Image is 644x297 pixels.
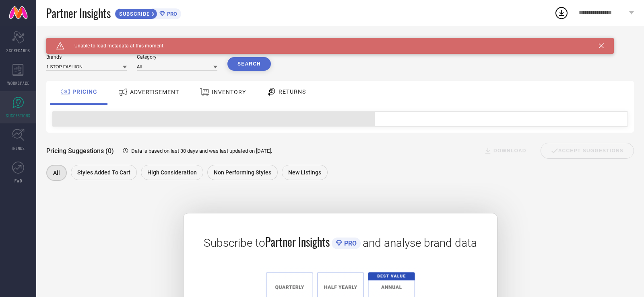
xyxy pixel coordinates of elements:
span: SCORECARDS [6,47,30,53]
span: and analyse brand data [363,236,477,250]
div: Brands [46,54,127,60]
h1: SUGGESTIONS [46,38,89,44]
span: INVENTORY [212,89,246,95]
a: SUBSCRIBEPRO [115,6,181,19]
div: Open download list [554,6,569,20]
span: Partner Insights [265,234,330,250]
span: PRO [342,240,357,247]
span: Non Performing Styles [214,169,271,176]
div: Category [137,54,217,60]
span: SUBSCRIBE [115,11,152,17]
div: Accept Suggestions [541,143,634,159]
span: TRENDS [11,145,25,151]
span: RETURNS [279,88,306,95]
span: SUGGESTIONS [6,113,31,119]
span: Data is based on last 30 days and was last updated on [DATE] . [131,148,272,154]
span: New Listings [288,169,321,176]
span: PRICING [72,88,97,95]
span: FWD [14,178,22,184]
span: ADVERTISEMENT [130,89,179,95]
span: WORKSPACE [7,80,29,86]
span: High Consideration [147,169,197,176]
span: Partner Insights [46,5,111,21]
span: Styles Added To Cart [77,169,130,176]
span: PRO [165,11,177,17]
span: Pricing Suggestions (0) [46,147,114,155]
span: Subscribe to [204,236,265,250]
span: All [53,170,60,176]
span: Unable to load metadata at this moment [64,43,163,49]
button: Search [227,57,271,71]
